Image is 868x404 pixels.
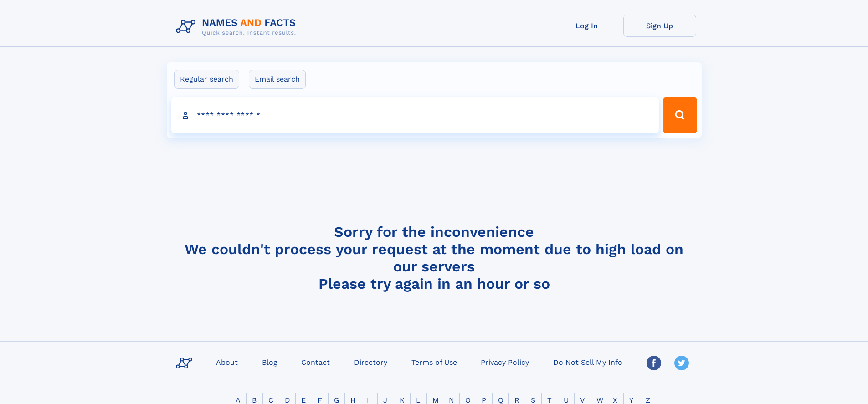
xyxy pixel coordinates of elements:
a: Contact [298,355,334,368]
img: Logo Names and Facts [172,15,303,39]
h4: Sorry for the inconvenience We couldn't process your request at the moment due to high load on ou... [172,223,696,292]
label: Email search [249,70,306,89]
a: Sign Up [623,15,696,37]
a: Privacy Policy [477,355,533,368]
a: Do Not Sell My Info [550,355,626,368]
input: search input [171,97,659,133]
img: Facebook [647,356,661,370]
a: About [212,355,241,368]
button: Search Button [663,97,697,133]
label: Regular search [174,70,239,89]
a: Blog [258,355,281,368]
img: Twitter [674,356,689,370]
a: Terms of Use [408,355,461,368]
a: Log In [550,15,623,37]
a: Directory [350,355,391,368]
